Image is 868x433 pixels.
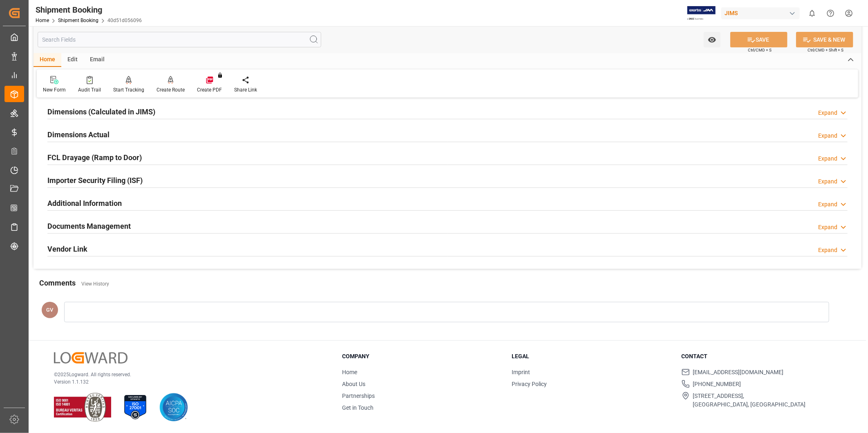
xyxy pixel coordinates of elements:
[818,154,837,163] div: Expand
[81,281,109,287] a: View History
[54,393,111,422] img: ISO 9001 & ISO 14001 Certification
[121,393,150,422] img: ISO 27001 Certification
[512,369,530,375] a: Imprint
[54,378,322,386] p: Version 1.1.132
[47,129,110,140] h2: Dimensions Actual
[721,7,800,19] div: JIMS
[54,371,322,378] p: © 2025 Logward. All rights reserved.
[342,369,357,375] a: Home
[47,307,54,313] span: GV
[34,53,61,67] div: Home
[818,109,837,117] div: Expand
[47,243,87,254] h2: Vendor Link
[47,152,142,163] h2: FCL Drayage (Ramp to Door)
[342,393,375,399] a: Partnerships
[36,18,49,23] a: Home
[36,4,142,16] div: Shipment Booking
[54,352,128,364] img: Logward Logo
[38,32,321,47] input: Search Fields
[61,53,84,67] div: Edit
[682,352,841,361] h3: Contact
[693,380,741,388] span: [PHONE_NUMBER]
[730,32,787,47] button: SAVE
[47,106,155,117] h2: Dimensions (Calculated in JIMS)
[342,352,501,361] h3: Company
[342,381,365,387] a: About Us
[704,32,720,47] button: open menu
[818,246,837,254] div: Expand
[808,47,843,53] span: Ctrl/CMD + Shift + S
[159,393,188,422] img: AICPA SOC
[342,404,374,411] a: Get in Touch
[47,198,122,209] h2: Additional Information
[818,132,837,140] div: Expand
[693,368,784,377] span: [EMAIL_ADDRESS][DOMAIN_NAME]
[58,18,98,23] a: Shipment Booking
[47,175,143,186] h2: Importer Security Filing (ISF)
[687,6,716,20] img: Exertis%20JAM%20-%20Email%20Logo.jpg_1722504956.jpg
[721,5,803,21] button: JIMS
[512,381,547,387] a: Privacy Policy
[512,352,671,361] h3: Legal
[748,47,772,53] span: Ctrl/CMD + S
[821,4,840,22] button: Help Center
[818,200,837,209] div: Expand
[84,53,111,67] div: Email
[234,86,257,94] div: Share Link
[113,86,144,94] div: Start Tracking
[818,177,837,186] div: Expand
[43,86,66,94] div: New Form
[157,86,185,94] div: Create Route
[803,4,821,22] button: show 0 new notifications
[693,392,806,409] span: [STREET_ADDRESS], [GEOGRAPHIC_DATA], [GEOGRAPHIC_DATA]
[796,32,853,47] button: SAVE & NEW
[39,277,76,288] h2: Comments
[78,86,101,94] div: Audit Trail
[818,223,837,232] div: Expand
[47,221,131,232] h2: Documents Management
